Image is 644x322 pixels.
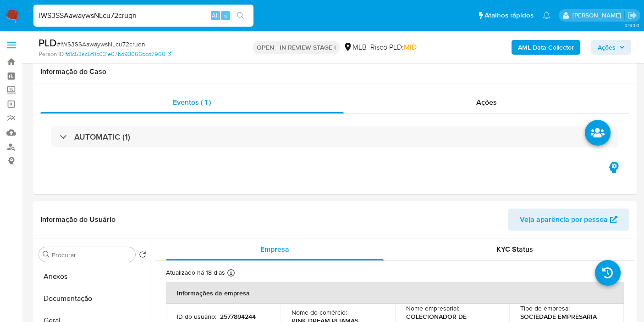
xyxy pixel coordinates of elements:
b: PLD [39,35,57,50]
b: AML Data Collector [518,40,574,55]
span: # IWS3SSAawaywsNLcu72cruqn [57,40,145,49]
button: Documentação [35,288,150,310]
p: 2577894244 [220,312,256,321]
span: MID [404,42,417,52]
p: Nome do comércio : [292,308,347,316]
span: Alt [212,11,219,20]
button: Veja aparência por pessoa [508,209,629,231]
span: s [224,11,227,20]
a: fd1c53ac5f0c031e07bd93066bcd7960 [66,50,171,58]
span: Ações [476,97,497,107]
p: Tipo de empresa : [520,304,570,312]
p: Nome empresarial : [406,304,459,312]
span: Atalhos rápidos [484,11,534,20]
button: search-icon [231,9,250,22]
span: Risco PLD: [370,42,417,52]
span: Ações [598,40,616,55]
a: Notificações [543,11,550,19]
button: Retornar ao pedido padrão [139,251,146,261]
b: Person ID [39,50,64,58]
button: Ações [591,40,631,55]
span: Empresa [260,244,289,254]
div: MLB [343,42,367,52]
th: Informações da empresa [166,282,624,304]
button: Anexos [35,266,150,288]
div: AUTOMATIC (1) [51,126,618,147]
button: Procurar [43,251,50,258]
p: OPEN - IN REVIEW STAGE I [253,41,340,54]
p: ID do usuário : [177,312,216,321]
span: Eventos ( 1 ) [173,97,211,107]
span: Veja aparência por pessoa [520,209,608,231]
input: Procurar [52,251,132,259]
input: Pesquise usuários ou casos... [33,10,253,22]
p: leticia.merlin@mercadolivre.com [572,11,624,20]
a: Sair [627,11,637,20]
span: KYC Status [496,244,533,254]
h1: Informação do Usuário [40,215,116,224]
h1: Informação do Caso [40,67,629,76]
h3: AUTOMATIC (1) [74,132,130,142]
p: Atualizado há 18 dias [166,268,225,277]
button: AML Data Collector [512,40,580,55]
